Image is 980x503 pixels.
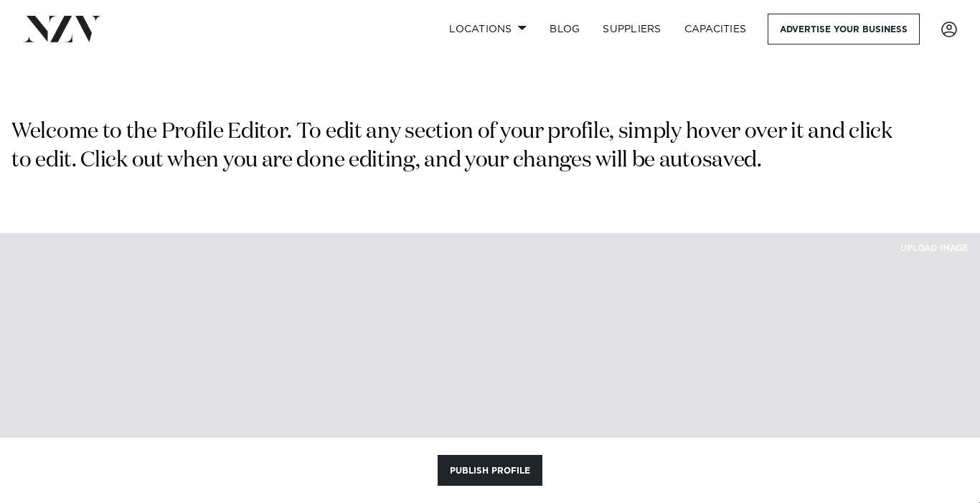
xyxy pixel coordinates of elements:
a: Advertise your business [768,14,920,44]
button: Publish Profile [438,455,542,486]
a: BLOG [538,14,591,44]
p: Welcome to the Profile Editor. To edit any section of your profile, simply hover over it and clic... [11,118,898,176]
a: SUPPLIERS [591,14,672,44]
button: UPLOAD IMAGE [888,233,980,264]
img: nzv-logo.png [23,16,101,42]
a: Locations [438,14,538,44]
a: Capacities [673,14,758,44]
